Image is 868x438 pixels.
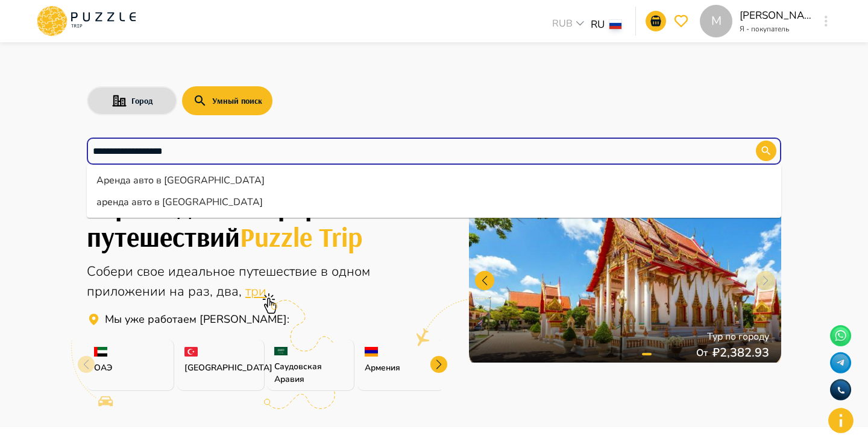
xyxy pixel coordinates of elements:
[87,262,137,281] span: Собери
[240,220,363,253] span: Puzzle Trip
[740,24,812,34] p: Я - покупатель
[87,191,781,213] li: аренда авто в [GEOGRAPHIC_DATA]
[188,282,216,300] span: раз,
[87,170,781,191] li: Аренда авто в [GEOGRAPHIC_DATA]
[707,329,769,344] p: Тур по городу
[87,262,441,302] div: Онлайн агрегатор туристических услуг для путешествий по всему миру.
[274,360,347,386] p: Саудовская Аравия
[168,262,239,281] span: идеальное
[365,361,437,374] p: Армения
[137,262,168,281] span: свое
[549,16,591,34] div: RUB
[696,346,712,360] p: От
[646,11,666,31] button: notifications
[239,262,321,281] span: путешествие
[169,282,188,300] span: на
[87,282,169,300] span: приложении
[720,344,769,362] p: 2,382.93
[182,86,272,115] button: Умный поиск
[332,262,370,281] span: одном
[609,20,621,29] img: lang
[184,361,257,374] p: [GEOGRAPHIC_DATA]
[87,86,177,115] button: Город
[671,11,691,31] button: favorite
[700,5,732,37] div: M
[591,17,605,33] p: RU
[105,311,289,328] p: Сервис для путешествий Puzzle Trip
[87,189,441,252] h1: Собери свое идеальное путешествие с Puzzle Trip
[245,282,266,300] span: три
[216,282,245,300] span: два,
[321,262,332,281] span: в
[712,344,720,362] p: ₽
[740,8,812,24] p: [PERSON_NAME]
[94,361,166,374] p: ОАЭ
